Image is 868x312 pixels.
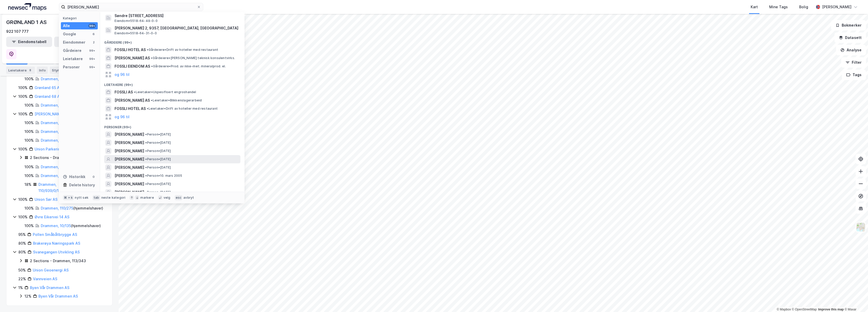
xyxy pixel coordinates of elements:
[6,18,47,26] div: GRØNLAND 1 AS
[18,111,28,117] div: 100%
[25,76,34,82] div: 100%
[145,149,147,153] span: •
[63,16,98,20] div: Kategori
[842,70,866,80] button: Tags
[35,94,62,99] a: Grønland 68 AS
[69,182,95,188] div: Delete history
[115,189,144,195] span: [PERSON_NAME]
[836,45,866,55] button: Analyse
[63,31,76,37] div: Google
[134,90,196,94] span: Leietaker • Uspesifisert engroshandel
[115,71,129,78] button: og 96 til
[115,55,150,61] span: [PERSON_NAME] AS
[8,3,46,11] img: logo.a4113a55bc3d86da70a041830d287a7e.svg
[30,155,86,161] div: 2 Sections - Drammen, 110/990
[145,174,182,178] span: Person • 10. mars 2005
[63,47,82,54] div: Gårdeiere
[145,174,147,178] span: •
[151,98,152,102] span: •
[63,39,85,45] div: Eiendommer
[63,174,85,180] div: Historikk
[145,141,171,145] span: Person • [DATE]
[35,147,68,151] a: Union Parkering AS
[151,56,152,60] span: •
[115,156,144,162] span: [PERSON_NAME]
[183,196,194,200] div: avbryt
[115,97,150,103] span: [PERSON_NAME] AS
[769,4,788,10] div: Mine Tags
[18,93,28,100] div: 100%
[145,132,147,136] span: •
[100,79,245,88] div: Leietakere (99+)
[25,293,31,299] div: 12%
[41,165,74,169] a: Drammen, 110/964
[115,106,146,112] span: FOSSLI HOTEL AS
[33,232,77,237] a: Pollen Småbåtbrygge AS
[834,33,866,43] button: Datasett
[25,205,34,211] div: 100%
[115,63,150,69] span: FOSSLI EIENDOM AS
[93,195,100,200] div: tab
[35,112,70,116] a: [PERSON_NAME] AS
[41,138,71,142] a: Drammen, 104/21
[140,196,154,200] div: markere
[115,181,144,187] span: [PERSON_NAME]
[25,173,34,179] div: 100%
[88,24,96,28] div: 99+
[100,36,245,46] div: Gårdeiere (99+)
[41,173,74,178] a: Drammen, 110/977
[18,240,26,246] div: 80%
[115,131,144,138] span: [PERSON_NAME]
[33,250,80,254] a: Svanegangen Utvikling AS
[63,195,74,200] div: ⌘ + k
[92,32,96,36] div: 6
[41,103,73,107] a: Drammen, 110/188
[41,120,100,126] div: ( hjemmelshaver )
[145,165,147,169] span: •
[115,173,144,179] span: [PERSON_NAME]
[30,285,69,290] a: Byen Vår Drammen AS
[147,48,218,52] span: Gårdeiere • Drift av hoteller med restaurant
[145,149,171,153] span: Person • [DATE]
[41,76,103,82] div: ( hjemmelshaver )
[147,107,218,111] span: Leietaker • Drift av hoteller med restaurant
[792,308,817,311] a: OpenStreetMap
[18,146,28,152] div: 100%
[25,223,34,229] div: 100%
[151,64,153,68] span: •
[38,181,106,194] div: ( hjemmelshaver )
[25,129,34,135] div: 100%
[151,56,235,60] span: Gårdeiere • [PERSON_NAME] teknisk konsulentvirks.
[818,308,844,311] a: Improve this map
[822,4,851,10] div: [PERSON_NAME]
[145,132,171,137] span: Person • [DATE]
[799,4,808,10] div: Bolig
[18,85,28,91] div: 100%
[115,114,129,120] button: og 96 til
[145,182,147,186] span: •
[115,89,133,95] span: FOSSLI AS
[18,196,28,203] div: 100%
[41,121,70,125] a: Drammen, 104/3
[151,98,202,102] span: Leietaker • Blikkenslagerarbeid
[164,196,171,200] div: velg
[25,102,34,108] div: 100%
[33,268,69,272] a: Union Geoenergi AS
[856,222,866,232] img: Z
[100,121,245,130] div: Personer (99+)
[6,67,35,74] div: Leietakere
[41,102,103,108] div: ( hjemmelshaver )
[115,19,157,23] span: Eiendom • 5518-64-49-0-0
[18,249,26,255] div: 80%
[145,190,171,194] span: Person • [DATE]
[115,47,146,53] span: FOSSLI HOTEL AS
[63,64,80,70] div: Personer
[92,40,96,44] div: 2
[115,140,144,146] span: [PERSON_NAME]
[115,25,238,31] span: [PERSON_NAME] 2, 9357, [GEOGRAPHIC_DATA], [GEOGRAPHIC_DATA]
[145,182,171,186] span: Person • [DATE]
[151,64,226,68] span: Gårdeiere • Prod. av ikke-met. mineralprod. el.
[18,231,26,238] div: 95%
[35,85,62,90] a: Grønland 65 AS
[145,190,147,194] span: •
